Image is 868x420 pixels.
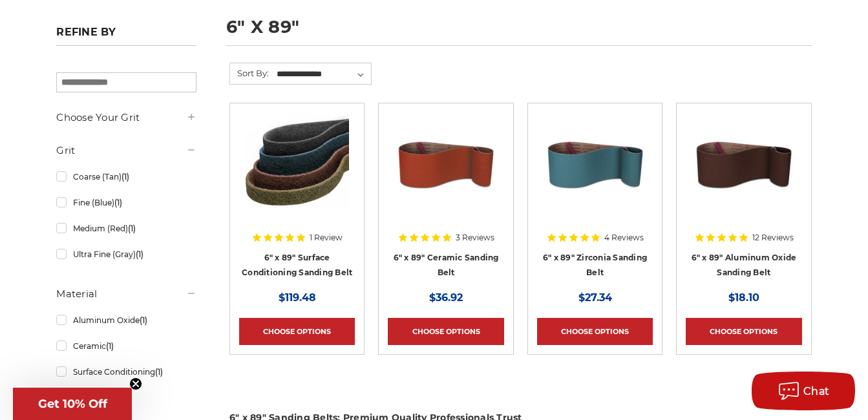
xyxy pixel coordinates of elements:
label: Sort By: [230,63,269,83]
a: Choose Options [537,318,653,345]
a: Ultra Fine (Gray) [56,243,196,266]
a: 6" x 89" Surface Conditioning Sanding Belt [242,253,352,277]
span: (1) [140,315,147,325]
a: Ceramic [56,335,196,357]
a: 6" x 89" Ceramic Sanding Belt [394,253,499,277]
span: (1) [128,224,136,233]
a: Medium (Red) [56,217,196,240]
a: Choose Options [239,318,355,345]
a: Choose Options [388,318,503,345]
a: 6" x 89" Aluminum Oxide Sanding Belt [686,112,801,228]
span: $18.10 [728,291,759,304]
a: Zirconia [56,386,196,409]
a: Choose Options [686,318,801,345]
a: Aluminum Oxide [56,309,196,331]
span: (1) [114,198,122,207]
span: $119.48 [279,291,316,304]
a: 6" x 89" Zirconia Sanding Belt [537,112,653,228]
span: (1) [106,341,114,351]
h5: Choose Your Grit [56,110,196,125]
a: 6" x 89" Zirconia Sanding Belt [543,253,647,277]
h5: Refine by [56,26,196,46]
span: 12 Reviews [752,234,794,242]
a: 6" x 89" Ceramic Sanding Belt [388,112,503,228]
img: 6"x89" Surface Conditioning Sanding Belts [246,112,349,216]
img: 6" x 89" Ceramic Sanding Belt [394,112,498,216]
span: (1) [122,172,129,182]
span: (1) [136,249,143,259]
button: Close teaser [129,377,142,390]
h1: 6" x 89" [226,18,811,46]
h5: Material [56,286,196,302]
img: 6" x 89" Aluminum Oxide Sanding Belt [692,112,796,216]
span: 3 Reviews [456,234,494,242]
span: Get 10% Off [38,397,107,411]
span: 4 Reviews [604,234,644,242]
span: $27.34 [578,291,612,304]
img: 6" x 89" Zirconia Sanding Belt [544,112,647,216]
h5: Grit [56,143,196,158]
a: Fine (Blue) [56,191,196,214]
span: (1) [155,367,163,377]
a: Coarse (Tan) [56,165,196,188]
span: 1 Review [310,234,343,242]
span: Chat [803,385,830,397]
span: $36.92 [429,291,463,304]
a: Surface Conditioning [56,361,196,383]
a: 6"x89" Surface Conditioning Sanding Belts [239,112,355,228]
select: Sort By: [275,65,371,84]
div: Get 10% OffClose teaser [13,388,132,420]
button: Chat [752,372,855,410]
a: 6" x 89" Aluminum Oxide Sanding Belt [692,253,797,277]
